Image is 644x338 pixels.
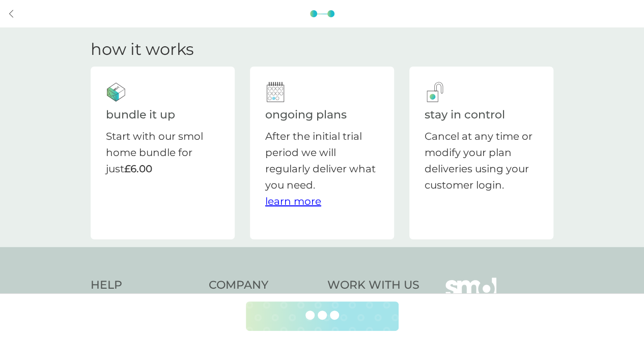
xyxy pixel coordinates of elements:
h4: Work With Us [327,278,419,293]
p: Start with our smol home bundle for just [106,128,219,177]
h2: ongoing plans [265,107,347,123]
strong: £6.00 [124,163,152,175]
a: learn more [265,195,321,207]
h2: bundle it up [106,107,175,123]
img: smol [445,278,496,312]
h4: Help [91,278,199,293]
p: Cancel at any time or modify your plan deliveries using your customer login. [425,128,538,193]
h2: how it works [91,40,554,59]
h2: stay in control [425,107,505,123]
p: After the initial trial period we will regularly deliver what you need. [265,128,379,209]
h4: Company [209,278,317,293]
